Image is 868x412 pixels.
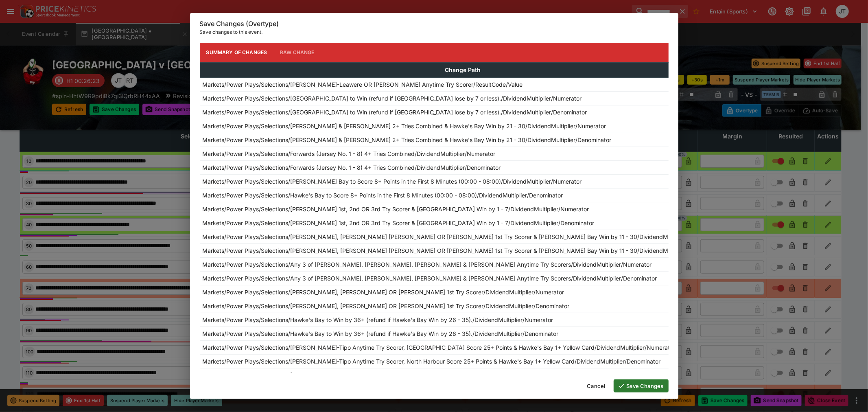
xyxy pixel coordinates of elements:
[203,163,501,172] p: Markets/Power Plays/Selections/Forwards (Jersey No. 1 - 8) 4+ Tries Combined/DividendMultiplier/D...
[203,80,523,89] p: Markets/Power Plays/Selections/[PERSON_NAME]-Leawere OR [PERSON_NAME] Anytime Try Scorer/ResultCo...
[200,28,669,36] p: Save changes to this event.
[203,288,564,296] p: Markets/Power Plays/Selections/[PERSON_NAME], [PERSON_NAME] OR [PERSON_NAME] 1st Try Scorer/Divid...
[200,20,669,28] h6: Save Changes (Overtype)
[203,343,676,352] p: Markets/Power Plays/Selections/[PERSON_NAME]-Tipo Anytime Try Scorer, [GEOGRAPHIC_DATA] Score 25+...
[203,246,724,255] p: Markets/Power Plays/Selections/[PERSON_NAME], [PERSON_NAME] [PERSON_NAME] OR [PERSON_NAME] 1st Tr...
[614,379,669,392] button: Save Changes
[203,94,582,103] p: Markets/Power Plays/Selections/[GEOGRAPHIC_DATA] to Win (refund if [GEOGRAPHIC_DATA] lose by 7 or...
[203,316,553,324] p: Markets/Power Plays/Selections/Hawke's Bay to Win by 36+ (refund if Hawke's Bay Win by 26 - 35)./...
[203,108,587,116] p: Markets/Power Plays/Selections/[GEOGRAPHIC_DATA] to Win (refund if [GEOGRAPHIC_DATA] lose by 7 or...
[203,357,661,366] p: Markets/Power Plays/Selections/[PERSON_NAME]-Tipo Anytime Try Scorer, North Harbour Score 25+ Poi...
[203,122,606,130] p: Markets/Power Plays/Selections/[PERSON_NAME] & [PERSON_NAME] 2+ Tries Combined & Hawke's Bay Win ...
[203,177,582,186] p: Markets/Power Plays/Selections/[PERSON_NAME] Bay to Score 8+ Points in the First 8 Minutes (00:00...
[203,274,657,283] p: Markets/Power Plays/Selections/Any 3 of [PERSON_NAME], [PERSON_NAME], [PERSON_NAME] & [PERSON_NAM...
[203,219,595,227] p: Markets/Power Plays/Selections/[PERSON_NAME] 1st, 2nd OR 3rd Try Scorer & [GEOGRAPHIC_DATA] Win b...
[203,205,589,213] p: Markets/Power Plays/Selections/[PERSON_NAME] 1st, 2nd OR 3rd Try Scorer & [GEOGRAPHIC_DATA] Win b...
[203,149,496,158] p: Markets/Power Plays/Selections/Forwards (Jersey No. 1 - 8) 4+ Tries Combined/DividendMultiplier/N...
[203,232,718,241] p: Markets/Power Plays/Selections/[PERSON_NAME], [PERSON_NAME] [PERSON_NAME] OR [PERSON_NAME] 1st Tr...
[203,371,549,379] p: Markets/Power Plays/Selections/[GEOGRAPHIC_DATA] to Score 15+ Points in Both Individual Halves/Di...
[273,43,321,62] button: Raw Change
[203,260,652,269] p: Markets/Power Plays/Selections/Any 3 of [PERSON_NAME], [PERSON_NAME], [PERSON_NAME] & [PERSON_NAM...
[582,379,610,392] button: Cancel
[203,191,563,199] p: Markets/Power Plays/Selections/Hawke's Bay to Score 8+ Points in the First 8 Minutes (00:00 - 08:...
[200,62,726,77] th: Change Path
[203,302,570,310] p: Markets/Power Plays/Selections/[PERSON_NAME], [PERSON_NAME] OR [PERSON_NAME] 1st Try Scorer/Divid...
[203,136,612,144] p: Markets/Power Plays/Selections/[PERSON_NAME] & [PERSON_NAME] 2+ Tries Combined & Hawke's Bay Win ...
[203,329,559,338] p: Markets/Power Plays/Selections/Hawke's Bay to Win by 36+ (refund if Hawke's Bay Win by 26 - 35)./...
[200,43,274,62] button: Summary of Changes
